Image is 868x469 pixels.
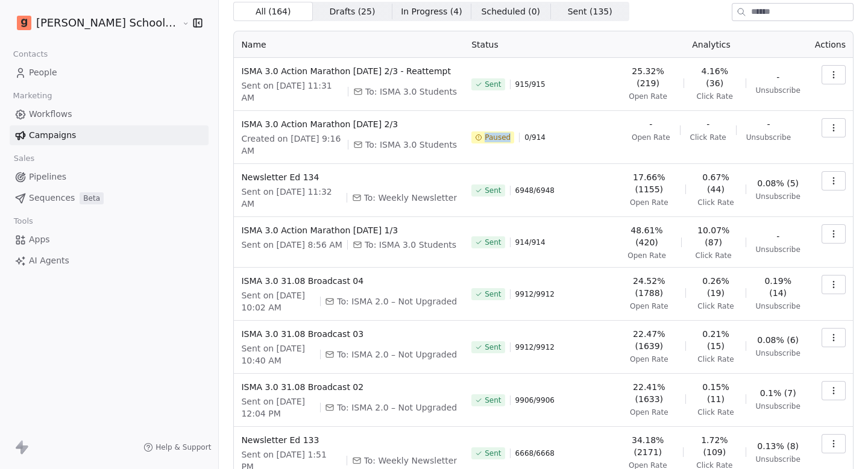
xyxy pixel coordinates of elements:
a: Campaigns [10,125,209,145]
th: Actions [808,31,853,58]
span: AI Agents [29,254,69,267]
span: 25.32% (219) [622,65,674,89]
span: Newsletter Ed 134 [241,171,457,183]
span: - [767,118,770,130]
span: ISMA 3.0 31.08 Broadcast 03 [241,328,457,340]
span: Sent [485,186,501,195]
a: SequencesBeta [10,188,209,208]
span: Pipelines [29,171,66,183]
span: To: Weekly Newsletter [364,455,458,467]
span: 914 / 914 [515,238,546,247]
span: Open Rate [630,301,668,311]
span: People [29,66,57,79]
span: Sent [485,80,501,89]
span: Sent on [DATE] 11:31 AM [241,80,343,104]
span: Open Rate [629,92,667,101]
span: Created on [DATE] 9:16 AM [241,133,343,157]
span: Tools [8,212,38,230]
span: Campaigns [29,129,76,142]
a: Workflows [10,104,209,124]
span: - [776,71,779,83]
span: 24.52% (1788) [622,275,676,299]
span: 0.67% (44) [696,171,735,195]
span: 17.66% (1155) [622,171,676,195]
a: Help & Support [143,442,211,452]
th: Analytics [615,31,808,58]
span: 0.19% (14) [756,275,800,299]
span: 4.16% (36) [694,65,736,89]
a: Apps [10,230,209,250]
span: Newsletter Ed 133 [241,434,457,446]
span: Click Rate [697,92,733,101]
span: 0.15% (11) [696,381,735,405]
a: People [10,63,209,83]
span: Sent [485,238,501,247]
th: Status [464,31,615,58]
span: 22.41% (1633) [622,381,676,405]
span: 915 / 915 [515,80,546,89]
span: Click Rate [696,251,732,260]
span: 0.21% (15) [696,328,735,352]
span: To: ISMA 2.0 – Not Upgraded [337,295,457,307]
span: To: Weekly Newsletter [364,192,458,204]
span: 10.07% (87) [691,224,736,248]
span: 9906 / 9906 [515,395,555,405]
span: Open Rate [630,198,668,207]
span: Click Rate [697,198,734,207]
span: Sent on [DATE] 10:40 AM [241,342,315,367]
span: Click Rate [697,408,734,417]
span: 22.47% (1639) [622,328,676,352]
span: Apps [29,233,50,246]
a: Pipelines [10,167,209,187]
span: - [706,118,709,130]
span: ISMA 3.0 Action Marathon [DATE] 2/3 [241,118,457,130]
span: 0.26% (19) [696,275,735,299]
span: Marketing [8,87,57,105]
span: 9912 / 9912 [515,289,555,299]
span: Drafts ( 25 ) [330,5,376,18]
span: Click Rate [697,301,734,311]
span: Click Rate [697,354,734,364]
span: Workflows [29,108,72,121]
span: Open Rate [630,408,668,417]
span: Open Rate [632,133,670,142]
span: ISMA 3.0 Action Marathon [DATE] 1/3 [241,224,457,236]
span: Unsubscribe [756,192,800,201]
span: To: ISMA 3.0 Students [365,239,456,251]
span: 0 / 914 [524,133,546,142]
span: Unsubscribe [756,455,800,464]
img: Goela%20School%20Logos%20(4).png [17,16,31,30]
span: ISMA 3.0 Action Marathon [DATE] 2/3 - Reattempt [241,65,457,77]
a: AI Agents [10,251,209,271]
span: To: ISMA 2.0 – Not Upgraded [337,401,457,414]
span: Sent on [DATE] 10:02 AM [241,289,315,313]
span: 0.08% (5) [757,177,799,189]
span: Unsubscribe [756,245,800,254]
span: 1.72% (109) [693,434,736,458]
button: [PERSON_NAME] School of Finance LLP [14,13,174,33]
th: Name [234,31,464,58]
span: To: ISMA 3.0 Students [365,86,457,98]
span: - [649,118,652,130]
span: 34.18% (2171) [622,434,673,458]
span: Sent [485,289,501,299]
span: Sent on [DATE] 11:32 AM [241,186,341,210]
span: To: ISMA 3.0 Students [365,139,457,151]
span: In Progress ( 4 ) [401,5,462,18]
span: Sales [8,150,40,168]
span: Sent [485,395,501,405]
span: 0.08% (6) [757,334,799,346]
span: Unsubscribe [756,401,800,411]
span: Paused [485,133,511,142]
span: Sent ( 135 ) [568,5,612,18]
span: Click Rate [690,133,726,142]
span: 0.1% (7) [760,387,796,399]
span: - [776,230,779,242]
span: Unsubscribe [756,301,800,311]
span: Beta [80,192,104,204]
span: 48.61% (420) [622,224,671,248]
span: Sent on [DATE] 12:04 PM [241,395,315,420]
span: Help & Support [156,442,211,452]
span: Unsubscribe [756,86,800,95]
span: Sequences [29,192,75,204]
